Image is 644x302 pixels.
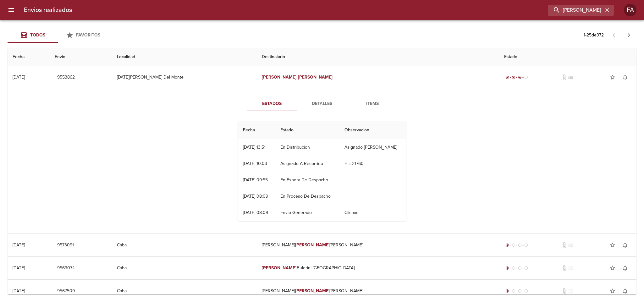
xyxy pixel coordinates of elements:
span: radio_button_checked [505,75,509,79]
span: Estados [250,100,293,108]
button: 9553862 [55,72,77,83]
span: radio_button_checked [505,266,509,270]
td: Caba [112,257,257,279]
div: Generado [504,288,529,294]
td: En Proceso De Despacho [275,188,339,205]
td: Buldrini [GEOGRAPHIC_DATA] [257,257,499,279]
button: 9563074 [55,262,77,274]
span: No tiene documentos adjuntos [561,265,568,271]
span: star_border [609,74,616,80]
button: Activar notificaciones [619,71,631,84]
span: notifications_none [622,265,628,271]
td: H.r. 21760 [339,156,406,172]
div: [DATE] [13,265,25,271]
td: Asignado A Recorrido [275,156,339,172]
td: En Espera De Despacho [275,172,339,188]
span: radio_button_unchecked [518,266,522,270]
span: No tiene pedido asociado [568,74,574,80]
span: 9553862 [57,74,75,81]
em: [PERSON_NAME] [262,74,297,80]
div: [DATE] [13,288,25,294]
div: Generado [504,242,529,248]
span: star_border [609,242,616,248]
span: radio_button_checked [505,289,509,293]
th: Fecha [238,121,275,139]
td: Asignado [PERSON_NAME] [339,139,406,156]
td: [PERSON_NAME] [PERSON_NAME] [257,234,499,256]
span: Pagina siguiente [621,28,636,43]
span: radio_button_checked [505,243,509,247]
span: Detalles [301,100,344,108]
div: Generado [504,265,529,271]
td: Clicpaq [339,205,406,221]
div: [DATE] 09:55 [243,177,268,183]
td: Caba [112,234,257,256]
div: [DATE] [13,242,25,248]
h6: Envios realizados [24,5,72,15]
div: Tabs Envios [8,28,108,43]
button: Agregar a favoritos [606,239,619,251]
em: [PERSON_NAME] [298,74,333,80]
span: No tiene pedido asociado [568,265,574,271]
span: No tiene documentos adjuntos [561,242,568,248]
span: radio_button_unchecked [512,289,515,293]
span: radio_button_unchecked [518,289,522,293]
em: [PERSON_NAME] [295,288,330,294]
th: Fecha [8,48,50,66]
span: notifications_none [622,74,628,80]
div: [DATE] [13,74,25,80]
span: 9567509 [57,287,75,295]
input: buscar [548,5,603,16]
span: No tiene documentos adjuntos [561,74,568,80]
div: [DATE] 10:03 [243,161,267,166]
span: No tiene pedido asociado [568,288,574,294]
span: Favoritos [76,32,100,38]
span: No tiene documentos adjuntos [561,288,568,294]
span: radio_button_unchecked [518,243,522,247]
span: radio_button_unchecked [524,266,528,270]
button: menu [4,3,19,18]
th: Estado [275,121,339,139]
th: Envio [50,48,112,66]
span: No tiene pedido asociado [568,242,574,248]
span: Todos [30,32,45,38]
th: Localidad [112,48,257,66]
th: Observacion [339,121,406,139]
button: 9567509 [55,285,77,297]
td: Envio Generado [275,205,339,221]
em: [PERSON_NAME] [295,242,330,248]
button: Agregar a favoritos [606,262,619,274]
span: radio_button_unchecked [512,243,515,247]
div: FA [624,4,636,16]
button: Activar notificaciones [619,285,631,297]
span: notifications_none [622,288,628,294]
span: star_border [609,288,616,294]
span: Pagina anterior [606,32,621,38]
td: En Distribucion [275,139,339,156]
div: [DATE] 13:51 [243,145,266,150]
span: radio_button_unchecked [524,243,528,247]
button: Activar notificaciones [619,262,631,274]
span: Items [351,100,394,108]
span: radio_button_checked [518,75,522,79]
div: [DATE] 08:09 [243,194,268,199]
div: En viaje [504,74,529,80]
span: notifications_none [622,242,628,248]
span: radio_button_unchecked [524,289,528,293]
span: 9563074 [57,264,75,272]
th: Estado [499,48,636,66]
button: Agregar a favoritos [606,285,619,297]
div: [DATE] 08:09 [243,210,268,215]
span: star_border [609,265,616,271]
table: Tabla de seguimiento [238,121,406,221]
button: 9573091 [55,239,76,251]
div: Abrir información de usuario [624,4,636,16]
td: [DATE][PERSON_NAME] Del Monte [112,66,257,89]
div: Tabs detalle de guia [247,96,398,111]
p: 1 - 25 de 972 [584,32,604,38]
button: Activar notificaciones [619,239,631,251]
span: radio_button_unchecked [512,266,515,270]
th: Destinatario [257,48,499,66]
em: [PERSON_NAME] [262,265,297,271]
span: 9573091 [57,241,74,249]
